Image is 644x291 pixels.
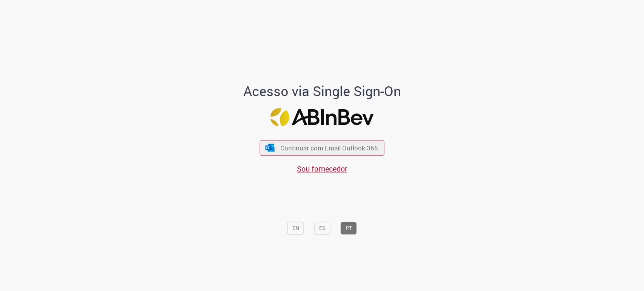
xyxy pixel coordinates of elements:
button: ES [314,222,330,235]
h1: Acesso via Single Sign-On [217,84,427,99]
button: PT [341,222,357,235]
button: ícone Azure/Microsoft 360 Continuar com Email Outlook 365 [260,140,384,156]
button: EN [287,222,304,235]
img: Logo ABInBev [271,108,374,126]
a: Sou fornecedor [297,164,347,174]
span: Continuar com Email Outlook 365 [280,144,378,152]
img: ícone Azure/Microsoft 360 [264,144,275,152]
